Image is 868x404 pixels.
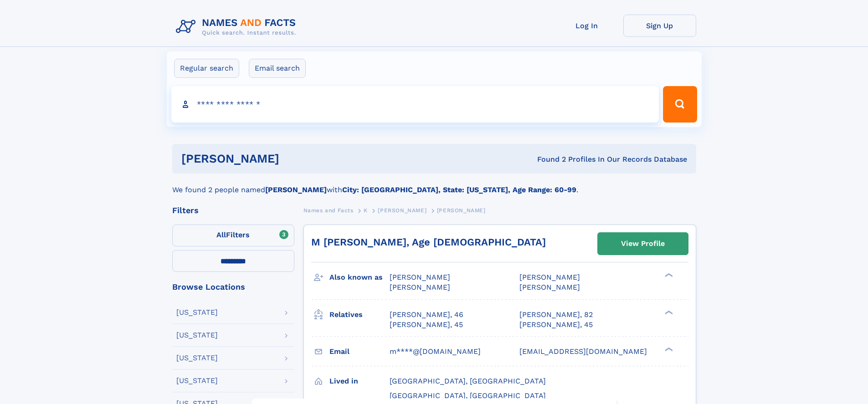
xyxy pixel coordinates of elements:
[342,185,576,194] b: City: [GEOGRAPHIC_DATA], State: [US_STATE], Age Range: 60-99
[519,320,593,330] a: [PERSON_NAME], 45
[408,154,687,164] div: Found 2 Profiles In Our Records Database
[176,309,218,316] div: [US_STATE]
[174,59,239,78] label: Regular search
[623,15,696,37] a: Sign Up
[216,230,226,239] span: All
[663,272,673,278] div: ❯
[176,354,218,362] div: [US_STATE]
[172,225,294,246] label: Filters
[176,332,218,339] div: [US_STATE]
[621,233,665,254] div: View Profile
[390,283,450,291] span: [PERSON_NAME]
[171,86,659,123] input: search input
[249,59,306,78] label: Email search
[390,391,546,400] span: [GEOGRAPHIC_DATA], [GEOGRAPHIC_DATA]
[390,273,450,281] span: [PERSON_NAME]
[329,344,390,359] h3: Email
[663,346,673,352] div: ❯
[329,270,390,285] h3: Also known as
[519,273,580,281] span: [PERSON_NAME]
[265,185,327,194] b: [PERSON_NAME]
[390,310,463,320] a: [PERSON_NAME], 46
[329,307,390,322] h3: Relatives
[176,377,218,384] div: [US_STATE]
[519,283,580,291] span: [PERSON_NAME]
[303,205,354,216] a: Names and Facts
[663,309,673,315] div: ❯
[378,205,426,216] a: [PERSON_NAME]
[390,320,463,330] a: [PERSON_NAME], 45
[519,310,593,320] a: [PERSON_NAME], 82
[172,15,303,39] img: Logo Names and Facts
[364,207,368,214] span: K
[172,174,696,195] div: We found 2 people named with .
[311,236,546,248] a: M [PERSON_NAME], Age [DEMOGRAPHIC_DATA]
[663,86,697,123] button: Search Button
[172,283,294,291] div: Browse Locations
[378,207,426,214] span: [PERSON_NAME]
[172,206,294,215] div: Filters
[329,373,390,389] h3: Lived in
[181,153,408,164] h1: [PERSON_NAME]
[598,233,688,255] a: View Profile
[364,205,368,216] a: K
[437,207,486,214] span: [PERSON_NAME]
[390,377,546,385] span: [GEOGRAPHIC_DATA], [GEOGRAPHIC_DATA]
[550,15,623,37] a: Log In
[519,347,647,356] span: [EMAIL_ADDRESS][DOMAIN_NAME]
